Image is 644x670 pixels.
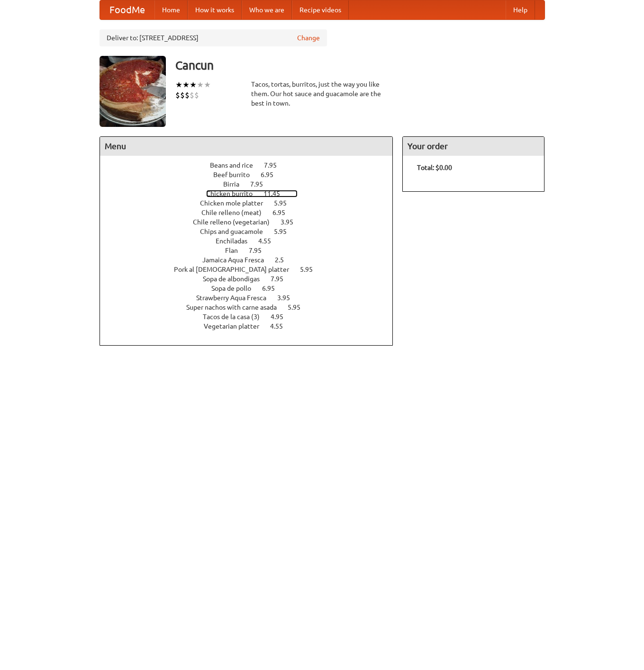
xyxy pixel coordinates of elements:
span: Birria [223,180,249,188]
span: Enchiladas [216,237,257,245]
li: ★ [190,80,197,90]
a: How it works [188,0,242,19]
span: 7.95 [271,275,293,283]
span: 4.95 [271,313,293,321]
a: Help [506,0,535,19]
a: Pork al [DEMOGRAPHIC_DATA] platter 5.95 [174,266,330,273]
a: Recipe videos [292,0,349,19]
b: Total: $0.00 [417,164,452,171]
span: Pork al [DEMOGRAPHIC_DATA] platter [174,266,299,273]
span: Chicken mole platter [200,199,272,207]
a: Flan 7.95 [225,247,279,254]
span: Chips and guacamole [200,228,272,235]
span: 7.95 [264,161,286,169]
li: ★ [204,80,211,90]
li: $ [190,90,194,100]
a: Beans and rice 7.95 [210,161,294,169]
span: 3.95 [281,218,303,226]
span: Beans and rice [210,161,263,169]
a: Chicken burrito 11.45 [206,190,298,197]
a: Strawberry Aqua Fresca 3.95 [196,294,308,302]
li: ★ [175,80,182,90]
a: FoodMe [100,0,154,19]
span: Super nachos with carne asada [186,304,286,311]
span: 2.5 [275,256,293,264]
a: Chile relleno (vegetarian) 3.95 [193,218,311,226]
a: Super nachos with carne asada 5.95 [186,304,318,311]
span: Flan [225,247,247,254]
span: Sopa de pollo [211,285,261,292]
a: Enchiladas 4.55 [216,237,289,245]
a: Sopa de pollo 6.95 [211,285,292,292]
span: Sopa de albondigas [203,275,269,283]
span: Tacos de la casa (3) [203,313,269,321]
li: $ [175,90,180,100]
a: Chips and guacamole 5.95 [200,228,304,235]
a: Sopa de albondigas 7.95 [203,275,301,283]
span: Chicken burrito [206,190,262,197]
a: Birria 7.95 [223,180,281,188]
span: Vegetarian platter [204,322,269,330]
span: 5.95 [288,304,310,311]
a: Tacos de la casa (3) 4.95 [203,313,301,321]
span: Jamaica Aqua Fresca [202,256,273,264]
span: 5.95 [274,199,296,207]
img: angular.jpg [100,56,166,127]
span: Chile relleno (meat) [201,209,271,216]
span: 5.95 [274,228,296,235]
a: Chicken mole platter 5.95 [200,199,304,207]
span: Beef burrito [213,171,259,179]
li: ★ [182,80,190,90]
li: ★ [197,80,204,90]
li: $ [194,90,199,100]
a: Who we are [242,0,292,19]
span: Chile relleno (vegetarian) [193,218,279,226]
span: 6.95 [262,285,284,292]
span: 7.95 [249,247,271,254]
a: Change [297,33,320,43]
h4: Your order [403,137,544,156]
div: Deliver to: [STREET_ADDRESS] [100,29,327,46]
a: Jamaica Aqua Fresca 2.5 [202,256,301,264]
span: 3.95 [277,294,299,302]
a: Beef burrito 6.95 [213,171,291,179]
span: 6.95 [261,171,283,179]
span: 5.95 [300,266,322,273]
li: $ [185,90,190,100]
a: Chile relleno (meat) 6.95 [201,209,303,216]
li: $ [180,90,185,100]
span: 4.55 [270,322,292,330]
span: 7.95 [250,180,272,188]
a: Home [154,0,188,19]
a: Vegetarian platter 4.55 [204,322,300,330]
div: Tacos, tortas, burritos, just the way you like them. Our hot sauce and guacamole are the best in ... [251,80,393,108]
span: 11.45 [263,190,290,197]
h3: Cancun [175,56,545,75]
span: 4.55 [258,237,281,245]
h4: Menu [100,137,393,156]
span: 6.95 [272,209,295,216]
span: Strawberry Aqua Fresca [196,294,276,302]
